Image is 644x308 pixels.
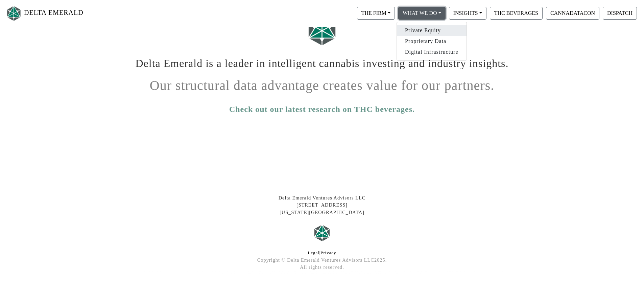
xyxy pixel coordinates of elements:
[3,10,105,62] iframe: profile
[546,7,599,20] button: CANNADATACON
[5,4,22,22] img: Logo
[129,264,515,271] div: All rights reserved.
[312,223,332,243] img: Logo
[397,22,467,61] div: THE FIRM
[490,7,543,20] button: THC BEVERAGES
[229,103,415,115] a: Check out our latest research on THC beverages.
[5,3,84,24] a: DELTA EMERALD
[601,10,639,16] a: DISPATCH
[320,251,336,255] a: Privacy
[135,52,510,70] h1: Delta Emerald is a leader in intelligent cannabis investing and industry insights.
[308,251,319,255] a: Legal
[135,72,510,94] h1: Our structural data advantage creates value for our partners.
[488,10,544,16] a: THC BEVERAGES
[129,194,515,216] div: Delta Emerald Ventures Advisors LLC [STREET_ADDRESS] [US_STATE][GEOGRAPHIC_DATA]
[129,257,515,264] div: Copyright © Delta Emerald Ventures Advisors LLC 2025 .
[129,250,515,256] div: |
[129,271,515,275] div: At Delta Emerald Ventures, we lead in cannabis technology investing and industry insights, levera...
[544,10,601,16] a: CANNADATACON
[397,36,467,47] a: Proprietary Data
[397,25,467,36] a: Private Equity
[398,7,446,20] button: WHAT WE DO
[603,7,637,20] button: DISPATCH
[357,7,395,20] button: THE FIRM
[305,13,339,48] img: Logo
[397,47,467,57] a: Digital Infrastructure
[449,7,486,20] button: INSIGHTS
